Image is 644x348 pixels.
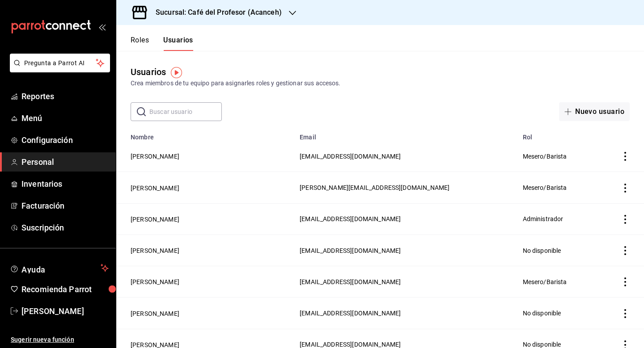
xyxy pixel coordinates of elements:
span: [EMAIL_ADDRESS][DOMAIN_NAME] [300,341,401,348]
button: actions [621,184,630,193]
span: Mesero/Barista [523,278,567,285]
span: Inventarios [21,178,109,190]
input: Buscar usuario [149,103,222,121]
button: actions [621,215,630,224]
span: [EMAIL_ADDRESS][DOMAIN_NAME] [300,215,401,222]
button: [PERSON_NAME] [131,309,179,318]
button: actions [621,309,630,318]
span: [PERSON_NAME][EMAIL_ADDRESS][DOMAIN_NAME] [300,184,449,191]
span: [EMAIL_ADDRESS][DOMAIN_NAME] [300,278,401,285]
a: Pregunta a Parrot AI [6,65,110,74]
span: Personal [21,156,109,168]
span: Administrador [523,215,563,222]
span: Facturación [21,200,109,212]
span: Configuración [21,134,109,146]
span: [EMAIL_ADDRESS][DOMAIN_NAME] [300,247,401,254]
div: Crea miembros de tu equipo para asignarles roles y gestionar sus accesos. [131,79,630,88]
span: Mesero/Barista [523,184,567,191]
span: Ayuda [21,263,97,273]
span: Suscripción [21,222,109,234]
th: Email [294,128,517,141]
button: [PERSON_NAME] [131,215,179,224]
span: [EMAIL_ADDRESS][DOMAIN_NAME] [300,153,401,160]
button: [PERSON_NAME] [131,246,179,255]
span: Pregunta a Parrot AI [24,59,96,68]
span: Sugerir nueva función [11,335,109,344]
div: Usuarios [131,65,166,79]
button: [PERSON_NAME] [131,277,179,286]
button: Roles [131,36,149,51]
button: Pregunta a Parrot AI [10,54,110,72]
button: actions [621,246,630,255]
div: navigation tabs [131,36,193,51]
td: No disponible [517,298,598,329]
span: [PERSON_NAME] [21,305,109,317]
td: No disponible [517,235,598,266]
th: Rol [517,128,598,141]
button: Usuarios [163,36,193,51]
button: actions [621,277,630,286]
h3: Sucursal: Café del Profesor (Acanceh) [148,7,282,18]
img: Tooltip marker [171,67,182,78]
button: [PERSON_NAME] [131,184,179,193]
button: Nuevo usuario [559,102,630,121]
button: [PERSON_NAME] [131,152,179,161]
span: Mesero/Barista [523,153,567,160]
span: Recomienda Parrot [21,283,109,295]
th: Nombre [116,128,294,141]
button: actions [621,152,630,161]
span: Reportes [21,90,109,102]
button: open_drawer_menu [98,23,106,30]
span: Menú [21,112,109,124]
span: [EMAIL_ADDRESS][DOMAIN_NAME] [300,310,401,317]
